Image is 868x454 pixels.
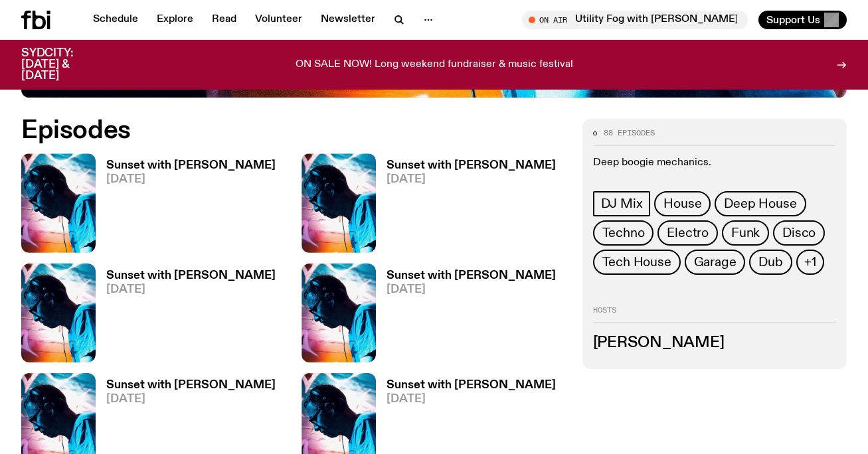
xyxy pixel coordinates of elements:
img: Simon Caldwell stands side on, looking downwards. He has headphones on. Behind him is a brightly ... [21,264,96,362]
a: Funk [722,220,769,246]
span: Support Us [766,14,820,26]
a: Electro [657,220,718,246]
a: DJ Mix [593,191,651,216]
h3: Sunset with [PERSON_NAME] [387,270,556,281]
button: Support Us [758,11,847,29]
img: Simon Caldwell stands side on, looking downwards. He has headphones on. Behind him is a brightly ... [302,264,376,362]
span: Electro [667,226,709,240]
p: Deep boogie mechanics. [593,157,836,169]
span: Tech House [602,255,671,269]
a: Tech House [593,250,681,275]
a: Newsletter [313,11,383,29]
img: Simon Caldwell stands side on, looking downwards. He has headphones on. Behind him is a brightly ... [21,153,96,252]
span: Techno [602,226,645,240]
span: House [663,196,701,211]
a: Schedule [85,11,146,29]
span: [DATE] [387,394,556,405]
span: 88 episodes [604,129,655,137]
a: Garage [685,250,746,275]
button: +1 [796,250,824,275]
h3: [PERSON_NAME] [593,336,836,350]
span: [DATE] [106,174,276,185]
span: Funk [731,226,760,240]
span: +1 [804,255,816,269]
span: [DATE] [387,284,556,295]
a: House [654,191,711,216]
a: Read [204,11,244,29]
span: [DATE] [387,174,556,185]
a: Sunset with [PERSON_NAME][DATE] [96,160,276,252]
h3: Sunset with [PERSON_NAME] [387,380,556,391]
span: [DATE] [106,394,276,405]
span: DJ Mix [601,196,643,211]
a: Volunteer [247,11,310,29]
h3: Sunset with [PERSON_NAME] [106,270,276,281]
a: Deep House [715,191,806,216]
h3: SYDCITY: [DATE] & [DATE] [21,48,106,82]
h2: Hosts [593,307,836,323]
a: Explore [149,11,201,29]
a: Sunset with [PERSON_NAME][DATE] [376,270,556,362]
span: Deep House [724,196,796,211]
h3: Sunset with [PERSON_NAME] [106,380,276,391]
a: Disco [773,220,825,246]
h2: Episodes [21,119,566,143]
img: Simon Caldwell stands side on, looking downwards. He has headphones on. Behind him is a brightly ... [302,153,376,252]
span: Dub [758,255,782,269]
span: [DATE] [106,284,276,295]
a: Dub [749,250,792,275]
button: On AirUtility Fog with [PERSON_NAME] [522,11,748,29]
h3: Sunset with [PERSON_NAME] [387,160,556,171]
span: Garage [694,255,737,269]
span: Disco [782,226,816,240]
h3: Sunset with [PERSON_NAME] [106,160,276,171]
a: Sunset with [PERSON_NAME][DATE] [96,270,276,362]
a: Sunset with [PERSON_NAME][DATE] [376,160,556,252]
a: Techno [593,220,654,246]
p: ON SALE NOW! Long weekend fundraiser & music festival [296,59,573,71]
